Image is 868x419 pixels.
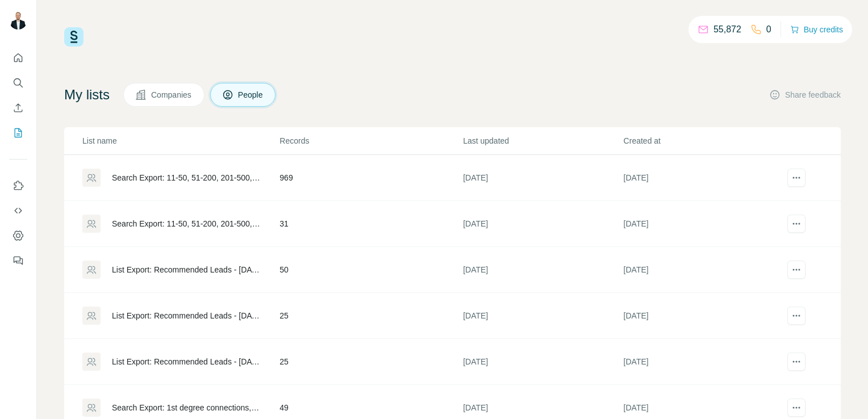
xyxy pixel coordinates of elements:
[462,201,623,247] td: [DATE]
[279,339,462,385] td: 25
[112,218,260,229] div: Search Export: 11-50, 51-200, 201-500, 501-1000, [GEOGRAPHIC_DATA], Operations, Director, [GEOGRA...
[790,22,843,37] button: Buy credits
[151,89,193,100] span: Companies
[238,89,264,100] span: People
[787,261,806,279] button: actions
[112,402,260,413] div: Search Export: 1st degree connections, [PERSON_NAME] - [DATE] 07:34
[112,310,260,321] div: List Export: Recommended Leads - [DATE] 05:13
[769,89,841,100] button: Share feedback
[787,169,806,187] button: actions
[463,135,622,146] p: Last updated
[9,73,27,93] button: Search
[112,264,260,275] div: List Export: Recommended Leads - [DATE] 05:14
[9,48,27,68] button: Quick start
[279,135,462,146] p: Records
[64,27,84,47] img: Surfe Logo
[462,155,623,201] td: [DATE]
[9,11,27,30] img: Avatar
[9,175,27,196] button: Use Surfe on LinkedIn
[623,293,783,339] td: [DATE]
[9,123,27,143] button: My lists
[9,250,27,271] button: Feedback
[462,293,623,339] td: [DATE]
[82,135,278,146] p: List name
[624,135,783,146] p: Created at
[787,215,806,233] button: actions
[279,247,462,293] td: 50
[713,23,741,36] p: 55,872
[112,172,260,183] div: Search Export: 11-50, 51-200, 201-500, 501-1000, [GEOGRAPHIC_DATA], Software Development - [DATE]...
[279,155,462,201] td: 969
[623,201,783,247] td: [DATE]
[9,98,27,118] button: Enrich CSV
[462,247,623,293] td: [DATE]
[279,293,462,339] td: 25
[623,247,783,293] td: [DATE]
[787,399,806,417] button: actions
[787,353,806,371] button: actions
[787,307,806,325] button: actions
[623,339,783,385] td: [DATE]
[64,86,110,104] h4: My lists
[112,356,260,367] div: List Export: Recommended Leads - [DATE] 05:12
[279,201,462,247] td: 31
[462,339,623,385] td: [DATE]
[766,23,771,36] p: 0
[9,200,27,221] button: Use Surfe API
[623,155,783,201] td: [DATE]
[9,225,27,246] button: Dashboard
